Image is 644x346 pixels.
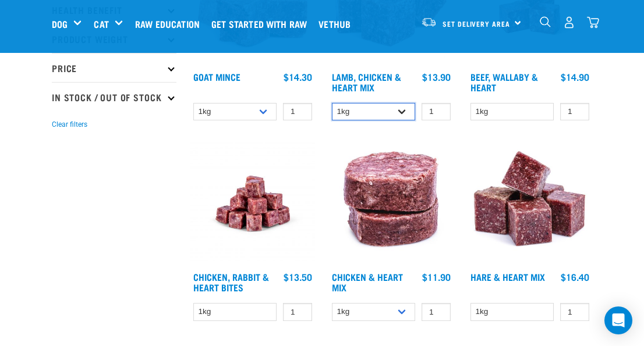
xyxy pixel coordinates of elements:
[563,16,575,28] img: user.png
[443,22,510,26] span: Set Delivery Area
[208,1,316,47] a: Get started with Raw
[332,74,401,90] a: Lamb, Chicken & Heart Mix
[470,274,545,279] a: Hare & Heart Mix
[540,16,551,27] img: home-icon-1@2x.png
[422,303,451,321] input: 1
[316,1,359,47] a: Vethub
[283,303,312,321] input: 1
[52,82,176,111] p: In Stock / Out Of Stock
[132,1,208,47] a: Raw Education
[421,17,437,27] img: van-moving.png
[560,103,589,121] input: 1
[52,119,87,130] button: Clear filters
[193,74,240,79] a: Goat Mince
[422,272,451,282] div: $11.90
[422,72,451,82] div: $13.90
[560,303,589,321] input: 1
[193,274,269,290] a: Chicken, Rabbit & Heart Bites
[422,103,451,121] input: 1
[468,141,592,266] img: Pile Of Cubed Hare Heart For Pets
[561,72,589,82] div: $14.90
[52,17,68,31] a: Dog
[561,272,589,282] div: $16.40
[332,274,403,290] a: Chicken & Heart Mix
[284,272,312,282] div: $13.50
[283,103,312,121] input: 1
[470,74,538,90] a: Beef, Wallaby & Heart
[604,306,632,334] div: Open Intercom Messenger
[190,141,315,266] img: Chicken Rabbit Heart 1609
[284,72,312,82] div: $14.30
[587,16,599,28] img: home-icon@2x.png
[52,53,176,82] p: Price
[94,17,108,31] a: Cat
[329,141,454,266] img: Chicken and Heart Medallions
